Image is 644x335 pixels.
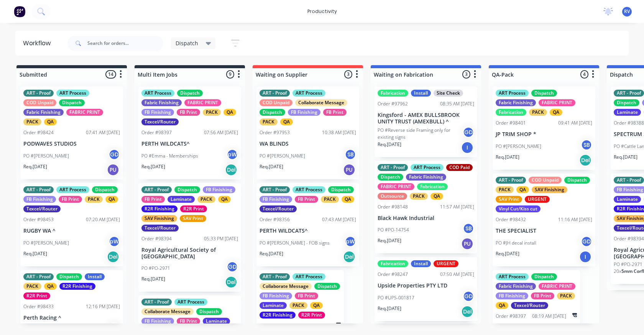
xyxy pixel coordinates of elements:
[23,129,54,136] div: Order #98424
[23,273,54,280] div: ART - Proof
[378,112,474,125] p: Kingsford - AMEX BULLSBROOK UNITY TRUST (AMEXBULL) ^
[23,99,56,106] div: COD Unpaid
[174,186,200,193] div: Dispatch
[298,312,325,319] div: R2R Print
[461,141,473,154] div: I
[141,118,179,125] div: Texcel/Router
[496,302,508,309] div: QA
[434,90,463,97] div: Site Check
[624,8,630,15] span: RV
[260,163,283,170] p: Req. [DATE]
[227,149,238,160] div: pW
[260,205,297,212] div: Texcel/Router
[108,149,120,160] div: GD
[557,292,575,299] div: PACK
[496,120,526,126] div: Order #98401
[532,313,566,320] div: 08:19 AM [DATE]
[86,216,120,223] div: 07:20 AM [DATE]
[141,225,179,232] div: Texcel/Router
[141,299,172,305] div: ART - Proof
[197,196,215,203] div: PACK
[256,87,359,179] div: ART - ProofART ProcessCOD UnpaidCollaborate MessageDispatchFB FinishingFB PrintPACKQAOrder #97953...
[23,39,54,48] div: Workflow
[614,261,642,268] p: PO #PO-2971
[203,109,221,116] div: PACK
[378,294,414,301] p: PO #UPS-001817
[196,308,222,315] div: Dispatch
[256,183,359,266] div: ART - ProofART ProcessDispatchFB FinishingFB PrintPACKQATexcel/RouterOrder #9835607:43 AM [DATE]P...
[141,247,238,260] p: Royal Agricultural Society of [GEOGRAPHIC_DATA]
[107,251,119,263] div: Del
[280,118,293,125] div: QA
[141,196,165,203] div: FB Print
[446,164,473,171] div: COD Paid
[141,153,198,159] p: PO #Emma - Memberships
[378,305,401,312] p: Req. [DATE]
[378,282,474,289] p: Upside Properties PTY LTD
[496,250,519,257] p: Req. [DATE]
[529,177,562,184] div: COD Unpaid
[531,90,557,97] div: Dispatch
[614,109,641,116] div: Laminate
[345,149,356,160] div: SB
[59,196,82,203] div: FB Print
[292,186,325,193] div: ART Process
[378,227,409,233] p: PO #PO-14754
[141,90,174,97] div: ART Process
[260,292,292,299] div: FB Finishing
[345,236,356,247] div: pW
[141,308,194,315] div: Collaborate Message
[23,240,69,246] p: PO #[PERSON_NAME]
[260,302,287,309] div: Laminate
[410,193,428,200] div: PACK
[440,100,474,107] div: 08:35 AM [DATE]
[296,322,330,329] div: 08:19 AM [DATE]
[141,276,165,282] p: Req. [DATE]
[260,196,292,203] div: FB Finishing
[184,99,221,106] div: FABRIC PRINT
[496,143,541,150] p: PO #[PERSON_NAME]
[177,90,203,97] div: Dispatch
[295,99,347,106] div: Collaborate Message
[260,273,290,280] div: ART - Proof
[56,273,82,280] div: Dispatch
[614,154,637,161] p: Req. [DATE]
[141,99,182,106] div: Fabric Finishing
[108,322,120,334] div: KS
[260,118,278,125] div: PACK
[581,236,592,247] div: GD
[342,196,354,203] div: QA
[511,302,548,309] div: Texcel/Router
[430,193,443,200] div: QA
[218,196,231,203] div: QA
[378,127,463,141] p: PO #Reverse side Framing only for existing signs
[23,205,61,212] div: Texcel/Router
[23,292,50,299] div: R2R Print
[260,109,285,116] div: Dispatch
[44,118,57,125] div: QA
[105,196,118,203] div: QA
[378,164,408,171] div: ART - Proof
[496,131,592,138] p: JP TRIM SHOP *
[378,237,401,244] p: Req. [DATE]
[411,90,431,97] div: Install
[260,141,356,147] p: WA BLINDS
[23,315,120,321] p: Perth Racing ^
[378,183,414,190] div: FABRIC PRINT
[177,318,200,325] div: FB Print
[20,87,123,179] div: ART - ProofART ProcessCOD UnpaidDispatchFabric FinishingFABRIC PRINTPACKQAOrder #9842407:41 AM [D...
[141,235,172,242] div: Order #98394
[23,90,54,97] div: ART - Proof
[225,164,237,176] div: Del
[496,196,522,203] div: SAV Print
[66,109,103,116] div: FABRIC PRINT
[614,90,644,97] div: ART - Proof
[292,90,325,97] div: ART Process
[44,283,57,290] div: QA
[59,283,95,290] div: R2R Finishing
[108,236,120,247] div: pW
[223,109,236,116] div: QA
[579,251,591,263] div: I
[539,99,575,106] div: FABRIC PRINT
[225,276,237,288] div: Del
